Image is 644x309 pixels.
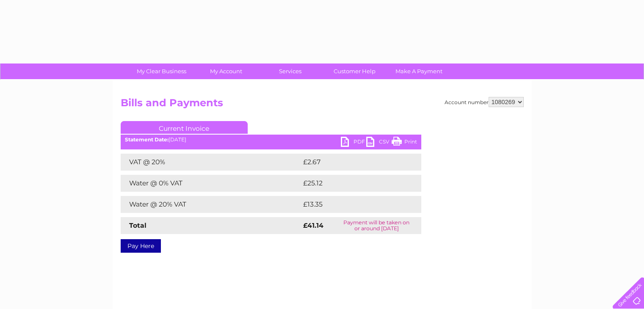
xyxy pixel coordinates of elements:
a: My Clear Business [127,63,196,79]
b: Statement Date: [125,136,169,143]
td: £25.12 [301,175,403,192]
a: Print [392,137,417,149]
td: Water @ 20% VAT [121,196,301,213]
a: Services [255,63,325,79]
strong: £41.14 [303,221,323,229]
div: [DATE] [121,137,421,143]
strong: Total [129,221,146,229]
a: Make A Payment [384,63,454,79]
a: Current Invoice [121,121,248,134]
td: £13.35 [301,196,403,213]
td: £2.67 [301,154,401,171]
a: CSV [366,137,392,149]
a: Customer Help [320,63,390,79]
div: Account number [445,97,524,107]
td: Payment will be taken on or around [DATE] [332,217,421,234]
a: PDF [341,137,366,149]
h2: Bills and Payments [121,97,524,113]
td: VAT @ 20% [121,154,301,171]
a: My Account [191,63,261,79]
a: Pay Here [121,239,161,253]
td: Water @ 0% VAT [121,175,301,192]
